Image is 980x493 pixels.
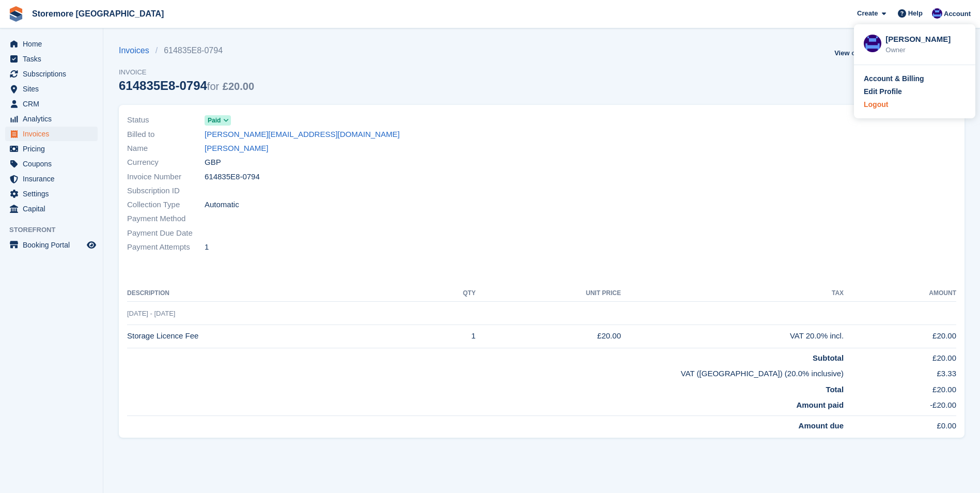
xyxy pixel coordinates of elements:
a: menu [5,82,98,96]
td: £20.00 [844,325,956,348]
a: Invoices [119,44,155,57]
td: £3.33 [844,364,956,380]
span: Billed to [127,129,205,141]
td: 1 [423,325,476,348]
a: menu [5,238,98,252]
span: 614835E8-0794 [205,171,260,183]
div: Owner [885,45,966,55]
td: £20.00 [844,380,956,396]
span: Sites [23,82,85,96]
a: menu [5,127,98,141]
span: 1 [205,241,209,253]
a: menu [5,142,98,156]
strong: Amount paid [796,400,844,409]
span: Storefront [9,225,103,235]
span: [DATE] - [DATE] [127,310,175,317]
span: GBP [205,157,221,168]
span: for [207,81,219,92]
span: Currency [127,157,205,168]
span: Subscriptions [23,67,85,81]
span: Tasks [23,52,85,66]
span: Payment Attempts [127,241,205,253]
a: menu [5,97,98,111]
td: -£20.00 [844,395,956,415]
strong: Subtotal [813,353,844,362]
span: Invoices [23,127,85,141]
a: menu [5,112,98,126]
span: CRM [23,97,85,111]
span: Create [857,8,878,19]
a: Storemore [GEOGRAPHIC_DATA] [28,5,168,22]
div: VAT 20.0% incl. [621,330,844,342]
a: Preview store [85,239,98,251]
span: £20.00 [223,81,254,92]
span: Help [908,8,923,19]
a: menu [5,187,98,201]
a: menu [5,172,98,186]
td: VAT ([GEOGRAPHIC_DATA]) (20.0% inclusive) [127,364,844,380]
div: [PERSON_NAME] [885,34,966,43]
th: Unit Price [476,285,621,302]
strong: Amount due [799,421,844,430]
td: £0.00 [844,415,956,432]
span: Insurance [23,172,85,186]
td: £20.00 [476,325,621,348]
span: Name [127,143,205,155]
span: Account [944,9,971,19]
div: Logout [864,99,888,110]
span: Payment Due Date [127,227,205,239]
a: menu [5,202,98,216]
span: Subscription ID [127,185,205,197]
a: [PERSON_NAME] [205,143,268,155]
a: [PERSON_NAME][EMAIL_ADDRESS][DOMAIN_NAME] [205,129,400,141]
span: Payment Method [127,213,205,225]
span: Pricing [23,142,85,156]
span: Collection Type [127,199,205,211]
span: Paid [208,116,221,125]
nav: breadcrumbs [119,44,254,57]
span: Capital [23,202,85,216]
span: Coupons [23,157,85,171]
span: Invoice Number [127,171,205,183]
span: Home [23,37,85,51]
span: Analytics [23,112,85,126]
img: Angela [932,8,942,19]
a: Logout [864,99,966,110]
span: Settings [23,187,85,201]
span: Status [127,114,205,126]
div: 614835E8-0794 [119,79,254,93]
th: Tax [621,285,844,302]
a: menu [5,67,98,81]
a: Paid [205,114,231,126]
img: stora-icon-8386f47178a22dfd0bd8f6a31ec36ba5ce8667c1dd55bd0f319d3a0aa187defe.svg [8,6,24,22]
div: Account & Billing [864,73,924,84]
img: Angela [864,35,881,52]
div: Edit Profile [864,86,902,97]
span: Booking Portal [23,238,85,252]
a: menu [5,157,98,171]
td: £20.00 [844,348,956,364]
th: Amount [844,285,956,302]
a: menu [5,37,98,51]
a: Edit Profile [864,86,966,97]
a: menu [5,52,98,66]
th: Description [127,285,423,302]
th: QTY [423,285,476,302]
a: View on Stripe [830,44,884,61]
a: Account & Billing [864,73,966,84]
td: Storage Licence Fee [127,325,423,348]
span: Invoice [119,67,254,78]
span: Automatic [205,199,239,211]
strong: Total [826,385,844,394]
